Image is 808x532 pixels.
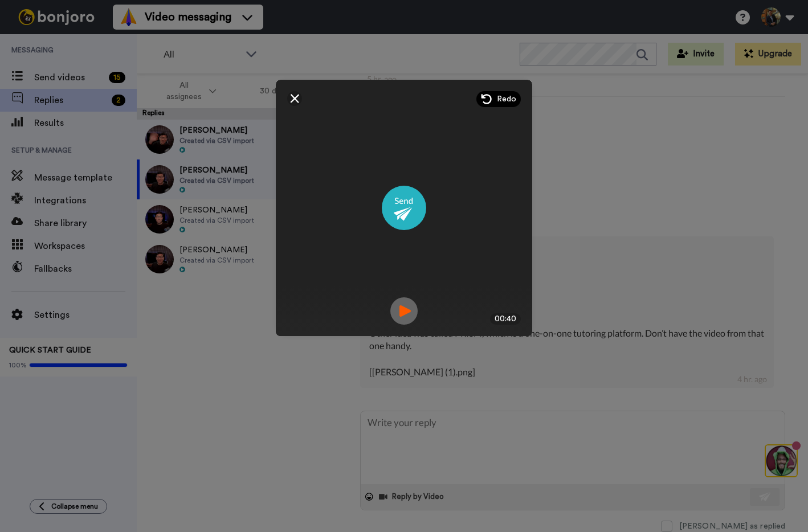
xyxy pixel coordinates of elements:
[476,91,521,107] div: Redo
[490,313,521,325] div: 00:40
[390,297,418,325] img: ic_record_play.svg
[382,186,426,230] img: ic_send_video.svg
[1,2,32,33] img: 3183ab3e-59ed-45f6-af1c-10226f767056-1659068401.jpg
[497,93,516,105] span: Redo
[290,94,299,103] img: ic_close.svg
